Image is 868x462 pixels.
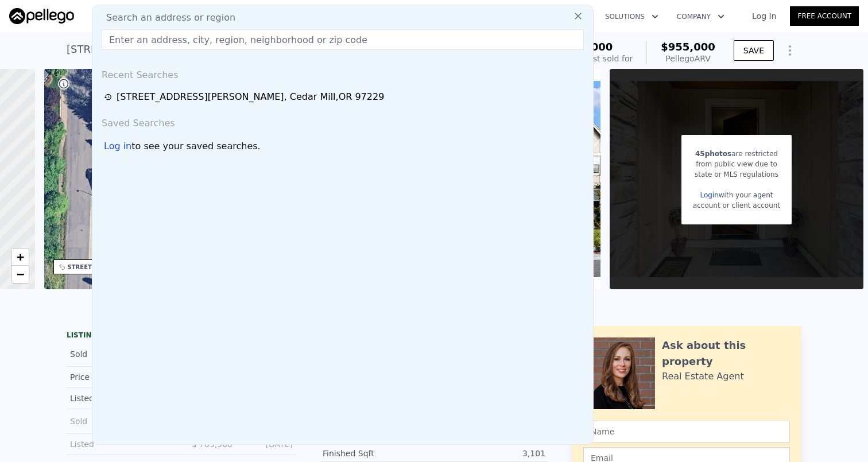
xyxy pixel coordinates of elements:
[104,139,131,153] div: Log in
[700,191,718,199] a: Login
[583,421,790,442] input: Name
[719,191,773,199] span: with your agent
[68,263,111,271] div: STREET VIEW
[323,448,434,459] div: Finished Sqft
[668,6,734,27] button: Company
[693,169,780,180] div: state or MLS regulations
[790,6,859,26] a: Free Account
[117,90,384,104] div: [STREET_ADDRESS][PERSON_NAME] , Cedar Mill , OR 97229
[16,267,24,281] span: −
[596,6,668,27] button: Solutions
[695,150,731,158] span: 45 photos
[16,250,24,264] span: +
[434,448,545,459] div: 3,101
[70,347,172,362] div: Sold
[662,370,744,383] div: Real Estate Agent
[70,393,172,404] div: Listed
[102,29,584,50] input: Enter an address, city, region, neighborhood or zip code
[97,59,588,87] div: Recent Searches
[11,266,29,283] a: Zoom out
[97,107,588,135] div: Saved Searches
[693,159,780,169] div: from public view due to
[693,200,780,211] div: account or client account
[70,414,172,429] div: Sold
[662,337,790,370] div: Ask about this property
[778,39,801,62] button: Show Options
[97,11,235,25] span: Search an address or region
[9,8,74,24] img: Pellego
[70,371,172,383] div: Price Decrease
[70,438,172,450] div: Listed
[734,40,774,61] button: SAVE
[11,249,29,266] a: Zoom in
[67,41,371,57] div: [STREET_ADDRESS][PERSON_NAME] , Cedar Mill , OR 97229
[67,331,296,342] div: LISTING & SALE HISTORY
[738,10,790,22] a: Log In
[693,149,780,159] div: are restricted
[661,53,715,64] div: Pellego ARV
[104,90,585,104] a: [STREET_ADDRESS][PERSON_NAME], Cedar Mill,OR 97229
[661,41,715,53] span: $955,000
[131,139,260,153] span: to see your saved searches.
